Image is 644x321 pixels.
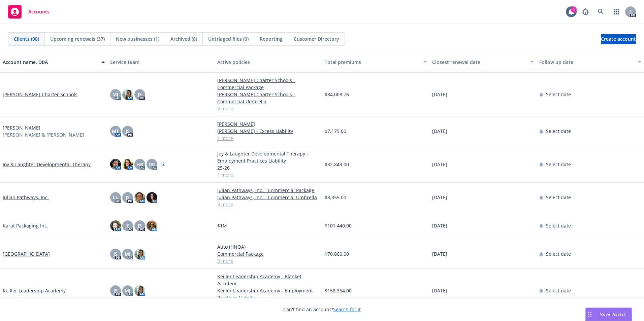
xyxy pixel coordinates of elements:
span: MJ [125,287,130,294]
span: Accounts [28,9,50,14]
a: [PERSON_NAME] [3,124,40,131]
span: New businesses (1) [116,35,159,42]
span: [DATE] [432,194,447,201]
a: Auto (HNOA) [217,243,319,250]
img: photo [147,192,157,203]
a: + 2 [160,162,165,166]
span: MJ [125,250,130,257]
span: Select date [546,222,571,229]
span: JS [114,250,118,257]
a: [PERSON_NAME] Charter Schools - Commercial Umbrella [217,91,319,105]
a: 1 more [217,171,319,178]
span: $70,860.00 [325,250,349,257]
span: Upcoming renewals (37) [50,35,105,42]
img: photo [134,249,145,259]
span: [DATE] [432,128,447,135]
span: MJ [112,91,118,98]
span: [DATE] [432,222,447,229]
a: 3 more [217,105,319,112]
img: photo [110,159,121,170]
span: [DATE] [432,91,447,98]
img: photo [122,89,133,100]
a: Julian Pathways, Inc. [3,194,49,201]
span: JS [138,91,142,98]
span: Clients (98) [14,35,39,42]
a: Julian Pathways, Inc. - Commercial Package [217,187,319,194]
span: [DATE] [432,161,447,168]
img: photo [147,220,157,231]
div: Drag to move [586,308,594,321]
span: LL [113,194,118,201]
a: [PERSON_NAME] [217,120,319,128]
span: Nova Assist [600,311,626,317]
a: Switch app [610,5,623,19]
a: Create account [601,34,636,44]
div: Total premiums [325,59,419,66]
span: JS [114,287,118,294]
a: Keiller Leadership Academy - Employment Practices Liability [217,287,319,301]
span: Customer Directory [294,35,339,42]
span: $158,364.00 [325,287,352,294]
button: Follow up date [537,54,644,70]
div: Follow up date [539,59,634,66]
span: Create account [601,33,636,45]
a: Keiller Leadership Academy [3,287,66,294]
a: [PERSON_NAME] Charter Schools - Commercial Package [217,77,319,91]
span: $84,008.76 [325,91,349,98]
span: MT [112,128,119,135]
img: photo [110,220,121,231]
a: 3 more [217,201,319,208]
span: [PERSON_NAME] & [PERSON_NAME] [3,131,84,138]
a: Joy & Laughter Developmental Therapy - Employment Practices Liability [217,150,319,164]
span: Archived (8) [170,35,197,42]
span: JS [138,222,142,229]
span: [DATE] [432,287,447,294]
a: Joy & Laughter Developmental Therapy [3,161,91,168]
span: JS [126,128,130,135]
span: DG [149,161,155,168]
div: Closest renewal date [432,59,527,66]
span: Untriaged files (0) [208,35,249,42]
a: Search [594,5,608,19]
span: JS [126,194,130,201]
a: Karat Packaging Inc. [3,222,48,229]
button: Closest renewal date [429,54,537,70]
div: Active policies [217,59,319,66]
a: Report a Bug [579,5,592,19]
a: Keiller Leadership Academy - Blanket Accident [217,273,319,287]
button: Service team [107,54,215,70]
div: Service team [110,59,212,66]
a: [PERSON_NAME] - Excess Liability [217,128,319,135]
a: [PERSON_NAME] Charter Schools [3,91,77,98]
span: Select date [546,194,571,201]
button: Active policies [215,54,322,70]
span: Select date [546,161,571,168]
div: Account name, DBA [3,59,97,66]
a: Accounts [5,2,52,21]
a: 3 more [217,257,319,264]
img: photo [134,285,145,296]
span: Can't find an account? [283,306,361,313]
span: $8,355.00 [325,194,346,201]
img: photo [134,192,145,203]
span: [DATE] [432,250,447,257]
span: $7,175.00 [325,128,346,135]
a: Julian Pathways, Inc. - Commercial Umbrella [217,194,319,201]
a: $1M [217,222,319,229]
img: photo [122,159,133,170]
span: HB [136,161,143,168]
a: 1 more [217,135,319,142]
span: Select date [546,91,571,98]
span: $32,849.00 [325,161,349,168]
span: Select date [546,128,571,135]
button: Total premiums [322,54,429,70]
div: 4 [571,6,577,12]
span: Select date [546,250,571,257]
